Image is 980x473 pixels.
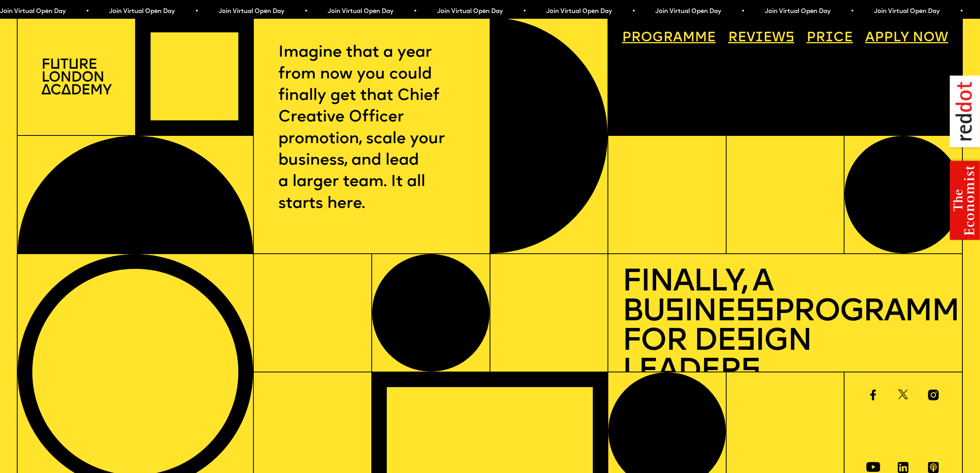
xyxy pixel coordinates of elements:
[278,42,465,215] p: Imagine that a year from now you could finally get that Chief Creative Officer promotion, scale y...
[632,8,635,15] span: •
[721,24,801,52] a: Reviews
[195,8,198,15] span: •
[800,24,860,52] a: Price
[622,268,948,387] h1: Finally, a Bu ine Programme for De ign Leader
[858,24,955,52] a: Apply now
[741,356,760,387] span: s
[304,8,308,15] span: •
[960,8,963,15] span: •
[865,31,875,45] span: A
[851,8,854,15] span: •
[665,297,684,328] span: s
[735,297,774,328] span: ss
[741,8,745,15] span: •
[86,8,89,15] span: •
[413,8,417,15] span: •
[673,31,683,45] span: a
[523,8,526,15] span: •
[736,326,755,357] span: s
[615,24,723,52] a: Programme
